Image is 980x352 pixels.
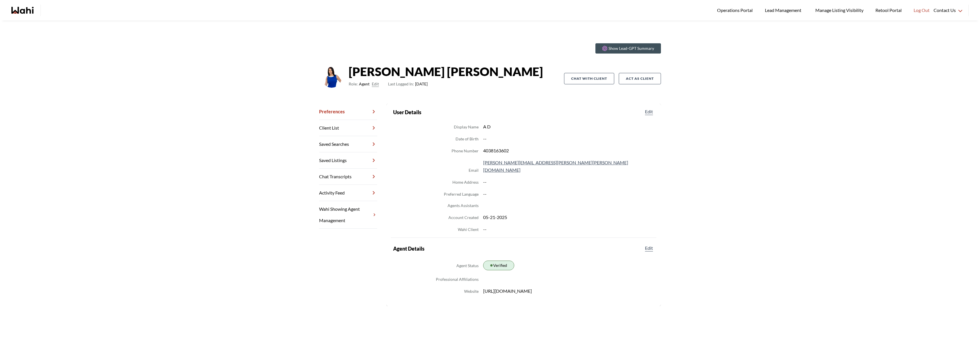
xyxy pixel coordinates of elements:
[319,169,377,185] a: Chat Transcripts
[393,108,421,116] h2: User Details
[448,214,479,221] dt: Account Created
[388,81,414,86] span: Last Logged In:
[469,167,479,174] dt: Email
[349,81,358,87] span: Role:
[914,7,930,14] span: Log Out
[319,152,377,169] a: Saved Listings
[388,81,428,87] span: [DATE]
[483,147,654,154] dd: 4038163602
[483,214,654,221] dd: 05-21-2025
[448,202,479,209] dt: Agents Assistants
[456,262,479,269] dt: Agent Status
[644,245,654,251] button: Edit
[493,262,507,269] span: Verified
[483,123,654,130] dd: A D
[349,63,543,80] strong: [PERSON_NAME] [PERSON_NAME]
[319,185,377,201] a: Activity Feed
[483,178,654,186] dd: --
[483,135,654,142] dd: --
[717,7,755,14] span: Operations Portal
[452,148,479,154] dt: Phone Number
[765,7,803,14] span: Lead Management
[454,124,479,130] dt: Display Name
[644,108,654,115] button: Edit
[609,46,654,51] p: Show Lead-GPT Summary
[359,81,369,87] span: Agent
[319,63,344,88] img: 8e6e1df7b22daf28.png
[393,245,424,253] h2: Agent Details
[456,136,479,142] dt: Date of Birth
[11,7,34,14] a: Wahi homepage
[319,104,377,120] a: Preferences
[436,276,479,283] dt: Professional Affiliations
[564,73,614,84] button: Chat with client
[483,226,654,233] dd: --
[619,73,661,84] button: Act as Client
[319,136,377,152] a: Saved Searches
[319,201,377,229] a: Wahi Showing Agent Management
[458,226,479,233] dt: Wahi Client
[464,288,479,295] dt: Website
[452,179,479,186] dt: Home Address
[372,81,379,87] button: Edit
[595,43,661,54] button: Show Lead-GPT Summary
[814,7,865,14] span: Manage Listing Visibility
[875,7,903,14] span: Retool Portal
[483,190,654,198] dd: --
[444,191,479,198] dt: Preferred Language
[483,287,654,295] dd: [URL][DOMAIN_NAME]
[483,159,654,174] dd: [PERSON_NAME][EMAIL_ADDRESS][PERSON_NAME][PERSON_NAME][DOMAIN_NAME]
[319,120,377,136] a: Client List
